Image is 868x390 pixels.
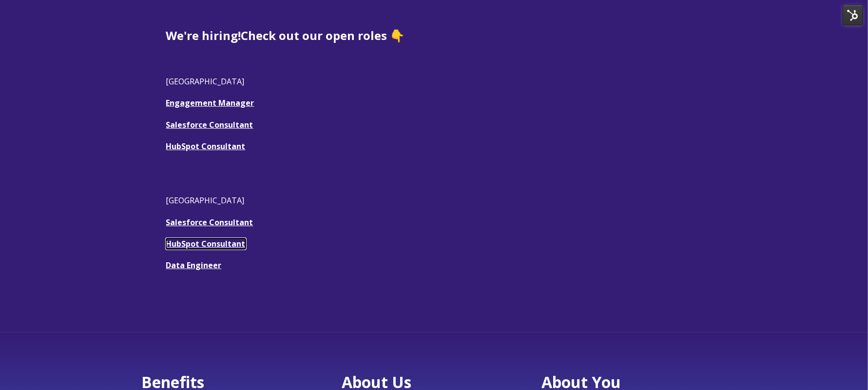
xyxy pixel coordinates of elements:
a: Engagement Manager [166,97,254,108]
span: [GEOGRAPHIC_DATA] [166,195,245,206]
a: Data Engineer [166,260,222,271]
img: HubSpot Tools Menu Toggle [843,5,863,25]
span: [GEOGRAPHIC_DATA] [166,76,245,87]
span: We're hiring! [166,27,241,43]
a: HubSpot Consultant [166,238,246,249]
span: Check out our open roles 👇 [241,27,405,43]
a: HubSpot Consultant [166,141,246,152]
a: Salesforce Consultant [166,217,253,228]
a: Salesforce Consultant [166,119,253,130]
